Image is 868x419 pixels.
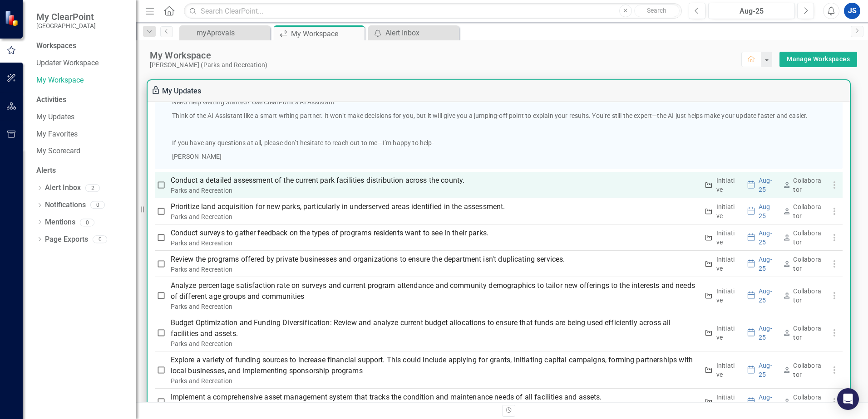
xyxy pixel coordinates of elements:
[759,255,776,273] div: Aug-25
[171,280,699,302] p: Analyze percentage satisfaction rate on surveys and current program attendance and community demo...
[36,75,127,86] a: My Workspace
[5,10,20,26] img: ClearPoint Strategy
[36,58,127,68] a: Updater Workspace
[793,361,823,379] div: Collaborator
[36,112,127,122] a: My Updates
[150,61,741,69] div: [PERSON_NAME] (Parks and Recreation)
[171,339,699,348] div: Parks and Recreation
[291,28,362,39] div: My Workspace
[793,287,823,305] div: Collaborator
[708,3,795,19] button: Aug-25
[45,234,88,245] a: Page Exports
[45,183,81,193] a: Alert Inbox
[759,361,776,379] div: Aug-25
[793,324,823,342] div: Collaborator
[385,27,457,39] div: Alert Inbox
[837,388,859,410] div: Open Intercom Messenger
[759,287,776,305] div: Aug-25
[172,111,808,120] p: Think of the AI Assistant like a smart writing partner. It won’t make decisions for you, but it w...
[759,202,776,220] div: Aug-25
[787,54,850,65] a: Manage Workspaces
[171,212,699,221] div: Parks and Recreation
[36,146,127,156] a: My Scorecard
[45,200,86,210] a: Notifications
[172,97,808,107] p: Need Help Getting Started? Use ClearPoint’s AI Assistant
[844,3,860,19] button: JS
[171,239,699,248] div: Parks and Recreation
[171,355,699,376] p: Explore a variety of funding sources to increase financial support. This could include applying f...
[36,166,127,176] div: Alerts
[716,324,735,342] div: Initiative
[716,361,735,379] div: Initiative
[779,52,857,67] button: Manage Workspaces
[793,255,823,273] div: Collaborator
[716,287,735,305] div: Initiative
[716,393,735,411] div: Initiative
[793,393,823,411] div: Collaborator
[793,176,823,194] div: Collaborator
[759,324,776,342] div: Aug-25
[90,201,105,209] div: 0
[171,392,699,403] p: Implement a comprehensive asset management system that tracks the condition and maintenance needs...
[793,202,823,220] div: Collaborator
[716,202,735,220] div: Initiative
[171,302,699,311] div: Parks and Recreation
[36,22,96,29] small: [GEOGRAPHIC_DATA]
[150,49,741,61] div: My Workspace
[171,201,699,212] p: Prioritize land acquisition for new parks, particularly in underserved areas identified in the as...
[171,376,699,385] div: Parks and Recreation
[759,393,776,411] div: Aug-25
[93,236,107,244] div: 0
[171,265,699,274] div: Parks and Recreation
[793,229,823,247] div: Collaborator
[171,317,699,339] p: Budget Optimization and Funding Diversification: Review and analyze current budget allocations to...
[36,129,127,140] a: My Favorites
[171,254,699,265] p: Review the programs offered by private businesses and organizations to ensure the department isn'...
[711,6,792,17] div: Aug-25
[85,184,100,192] div: 2
[370,27,457,39] a: Alert Inbox
[716,255,735,273] div: Initiative
[171,228,699,239] p: Conduct surveys to gather feedback on the types of programs residents want to see in their parks.
[759,176,776,194] div: Aug-25
[184,3,682,19] input: Search ClearPoint...
[36,95,127,105] div: Activities
[171,175,699,186] p: Conduct a detailed assessment of the current park facilities distribution across the county.
[172,152,808,161] p: [PERSON_NAME]
[36,41,76,51] div: Workspaces
[36,11,96,22] span: My ClearPoint
[151,86,162,97] div: To enable drag & drop and resizing, please duplicate this workspace from “Manage Workspaces”
[759,229,776,247] div: Aug-25
[647,7,666,14] span: Search
[172,138,808,147] p: If you have any questions at all, please don’t hesitate to reach out to me—I’m happy to help-
[716,229,735,247] div: Initiative
[634,5,680,17] button: Search
[162,87,202,95] a: My Updates
[779,52,857,67] div: split button
[182,27,268,39] a: myAprovals
[171,186,699,195] div: Parks and Recreation
[80,219,94,226] div: 0
[45,217,75,228] a: Mentions
[716,176,735,194] div: Initiative
[197,27,268,39] div: myAprovals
